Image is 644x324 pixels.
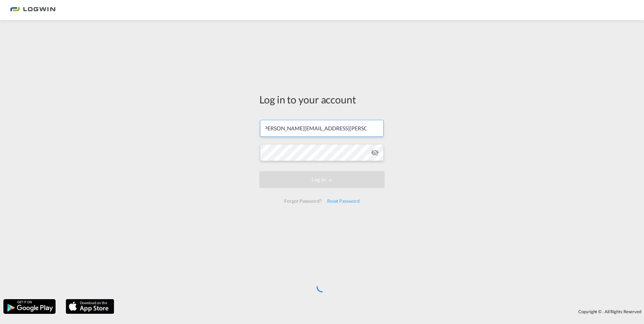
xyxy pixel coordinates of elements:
[260,120,384,137] input: Enter email/phone number
[118,306,644,317] div: Copyright © . All Rights Reserved
[324,195,362,207] div: Reset Password
[259,171,385,188] button: LOGIN
[10,3,56,18] img: bc73a0e0d8c111efacd525e4c8ad7d32.png
[282,195,324,207] div: Forgot Password?
[3,298,56,315] img: google.png
[259,92,385,106] div: Log in to your account
[371,149,379,157] md-icon: icon-eye-off
[65,298,115,315] img: apple.png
